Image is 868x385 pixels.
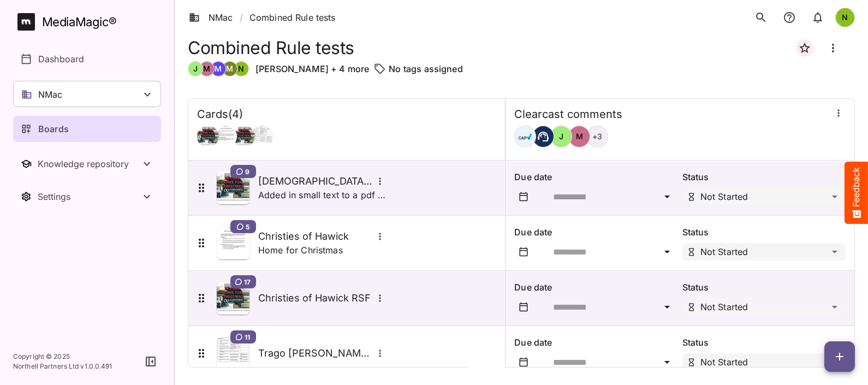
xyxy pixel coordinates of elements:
nav: Settings [13,183,161,210]
div: + 3 [586,126,608,147]
p: Due date [514,336,677,349]
div: Knowledge repository [38,158,140,169]
span: 9 [245,167,249,176]
button: Feedback [845,162,868,224]
div: J [188,61,203,76]
div: MediaMagic ® [42,13,117,31]
p: Northell Partners Ltd v 1.0.0.491 [13,362,112,371]
img: Asset Thumbnail [217,171,249,204]
p: NMac [38,88,63,101]
p: Home for Christmas [258,244,343,257]
img: tag-outline.svg [373,62,387,75]
span: 11 [245,333,250,341]
p: Due date [514,226,677,239]
a: MediaMagic® [17,13,161,31]
p: Not Started [700,247,748,256]
img: Asset Thumbnail [217,337,249,370]
div: N [234,61,249,76]
p: Dashboard [38,52,84,66]
button: notifications [778,7,800,28]
div: M [222,61,237,76]
p: Status [682,336,846,349]
button: search [750,7,772,28]
p: [PERSON_NAME] + 4 more [255,62,369,75]
p: No tags assigned [389,62,462,75]
p: Status [682,170,846,183]
button: notifications [807,7,829,28]
h5: Christies of Hawick RSF [258,292,373,305]
div: J [550,126,572,147]
button: Toggle Settings [13,183,161,210]
p: Not Started [700,358,748,366]
a: NMac [189,11,233,24]
h5: Trago [PERSON_NAME] 3.16 and 3.17 mismatch [258,347,373,360]
h4: Clearcast comments [514,108,622,121]
a: Dashboard [13,46,161,72]
div: M [199,61,215,76]
p: Copyright © 2025 [13,352,112,362]
div: M [568,126,590,147]
h5: Christies of Hawick [258,230,373,243]
span: 5 [246,222,249,231]
button: Toggle Knowledge repository [13,151,161,177]
h5: [DEMOGRAPHIC_DATA] 3.16 and 3.49 [258,175,373,188]
div: M [211,61,226,76]
p: Status [682,281,846,294]
button: More options for Chrysties 3.16 and 3.49 [373,174,387,188]
h1: Combined Rule tests [188,38,354,58]
button: More options for Trago Mills 3.16 and 3.17 mismatch [373,346,387,360]
div: N [835,8,855,27]
p: Due date [514,170,677,183]
img: Asset Thumbnail [217,282,249,315]
p: Due date [514,281,677,294]
h4: Cards ( 4 ) [197,108,243,121]
a: Boards [13,116,161,142]
span: / [240,11,243,24]
button: More options for Christies of Hawick [373,229,387,244]
p: Added in small text to a pdf with pictures and graphics [258,188,387,202]
p: Not Started [700,192,748,201]
img: Asset Thumbnail [217,227,249,259]
p: Status [682,226,846,239]
div: Settings [38,191,140,202]
p: Boards [38,122,69,135]
button: More options for Christies of Hawick RSF [373,291,387,305]
p: Not Started [700,303,748,311]
nav: Knowledge repository [13,151,161,177]
span: 17 [244,277,251,286]
button: Board more options [820,35,846,61]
